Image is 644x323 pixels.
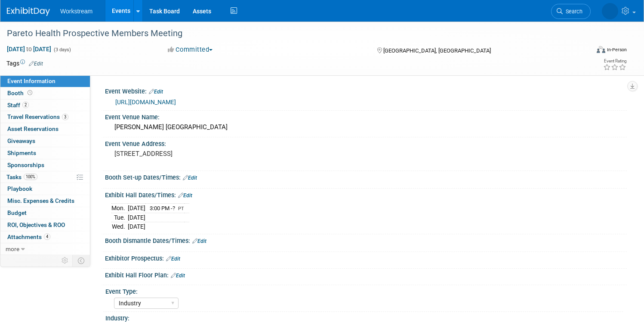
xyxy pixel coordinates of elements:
[26,90,34,96] span: Booth not reserved yet
[0,111,90,123] a: Travel Reservations3
[105,189,627,200] div: Exhibit Hall Dates/Times:
[7,137,35,144] span: Giveaways
[105,137,627,148] div: Event Venue Address:
[0,99,90,111] a: Staff2
[603,59,626,63] div: Event Rating
[7,149,36,156] span: Shipments
[0,159,90,171] a: Sponsorships
[171,273,185,279] a: Edit
[607,47,627,53] div: In-Person
[0,183,90,195] a: Playbook
[128,222,145,231] td: [DATE]
[534,45,627,58] div: Event Format
[7,102,29,109] span: Staff
[183,175,197,181] a: Edit
[166,256,180,262] a: Edit
[22,102,29,108] span: 2
[597,46,605,53] img: Format-Inperson.png
[115,99,176,106] a: [URL][DOMAIN_NAME]
[383,47,491,54] span: [GEOGRAPHIC_DATA], [GEOGRAPHIC_DATA]
[173,205,175,211] span: ?
[62,114,68,120] span: 3
[105,252,627,263] div: Exhibitor Prospectus:
[128,213,145,222] td: [DATE]
[0,87,90,99] a: Booth
[128,203,145,213] td: [DATE]
[7,78,55,84] span: Event Information
[7,233,50,240] span: Attachments
[0,195,90,207] a: Misc. Expenses & Credits
[149,89,163,95] a: Edit
[0,171,90,183] a: Tasks100%
[6,174,37,180] span: Tasks
[7,125,59,132] span: Asset Reservations
[44,233,50,240] span: 4
[178,193,192,199] a: Edit
[0,135,90,147] a: Giveaways
[551,4,591,19] a: Search
[29,61,43,67] a: Edit
[73,255,90,266] td: Toggle Event Tabs
[25,46,33,53] span: to
[165,45,216,54] button: Committed
[7,221,65,228] span: ROI, Objectives & ROO
[111,203,128,213] td: Mon.
[6,59,43,68] td: Tags
[0,231,90,243] a: Attachments4
[105,285,623,296] div: Event Type:
[105,111,627,121] div: Event Venue Name:
[0,219,90,231] a: ROI, Objectives & ROO
[0,123,90,135] a: Asset Reservations
[58,255,73,266] td: Personalize Event Tab Strip
[7,90,34,96] span: Booth
[60,8,92,15] span: Workstream
[6,45,52,53] span: [DATE] [DATE]
[563,8,582,15] span: Search
[53,47,71,53] span: (3 days)
[0,147,90,159] a: Shipments
[111,121,620,134] div: [PERSON_NAME] [GEOGRAPHIC_DATA]
[105,234,627,245] div: Booth Dismantle Dates/Times:
[0,207,90,219] a: Budget
[602,3,618,19] img: Tatia Meghdadi
[7,209,27,216] span: Budget
[192,238,206,244] a: Edit
[7,161,44,168] span: Sponsorships
[111,213,128,222] td: Tue.
[0,243,90,255] a: more
[6,245,19,252] span: more
[111,222,128,231] td: Wed.
[7,197,74,204] span: Misc. Expenses & Credits
[105,85,627,96] div: Event Website:
[105,312,623,323] div: Industry:
[7,7,50,16] img: ExhibitDay
[150,205,176,211] span: 3:00 PM -
[24,174,37,180] span: 100%
[178,206,184,211] span: PT
[105,269,627,280] div: Exhibit Hall Floor Plan:
[7,185,32,192] span: Playbook
[7,113,68,120] span: Travel Reservations
[4,26,574,41] div: Pareto Health Prospective Members Meeting
[0,75,90,87] a: Event Information
[105,171,627,182] div: Booth Set-up Dates/Times:
[114,150,313,158] pre: [STREET_ADDRESS]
